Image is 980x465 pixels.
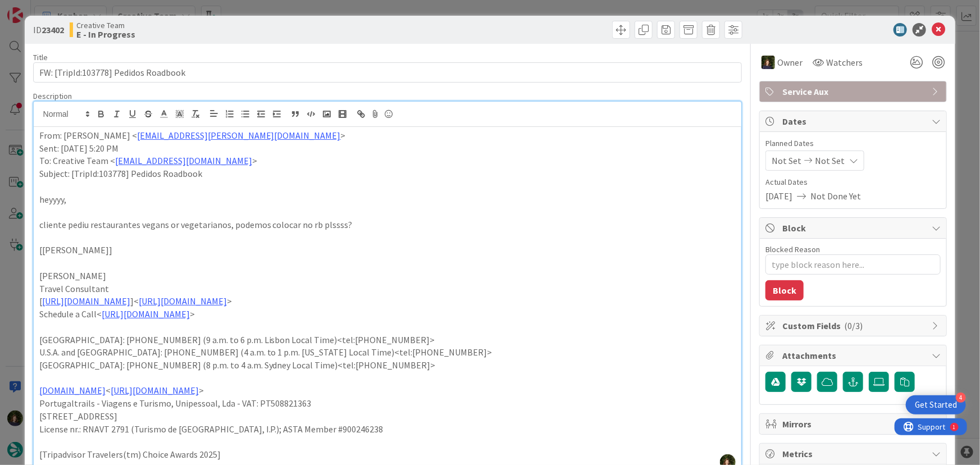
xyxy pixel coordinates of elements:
[39,154,736,167] p: To: Creative Team < >
[765,176,941,188] span: Actual Dates
[111,385,199,396] a: [URL][DOMAIN_NAME]
[765,189,792,203] span: [DATE]
[765,138,941,149] span: Planned Dates
[39,308,736,321] p: Schedule a Call< >
[772,154,801,167] span: Not Set
[762,56,775,69] img: MC
[39,410,736,423] p: [STREET_ADDRESS]
[826,56,863,69] span: Watchers
[33,52,48,62] label: Title
[782,349,926,362] span: Attachments
[39,448,736,461] p: [Tripadvisor Travelers(tm) Choice Awards 2025]
[39,193,736,206] p: heyyyy,
[39,295,736,308] p: [ ]< >
[782,447,926,461] span: Metrics
[39,385,106,396] a: [DOMAIN_NAME]
[39,282,736,295] p: Travel Consultant
[906,395,966,414] div: Open Get Started checklist, remaining modules: 4
[58,4,61,13] div: 1
[765,280,804,300] button: Block
[33,91,72,101] span: Description
[42,24,64,35] b: 23402
[777,56,803,69] span: Owner
[810,189,861,203] span: Not Done Yet
[42,295,130,307] a: [URL][DOMAIN_NAME]
[39,142,736,155] p: Sent: [DATE] 5:20 PM
[39,244,736,257] p: [[PERSON_NAME]]
[39,346,736,359] p: U.S.A. and [GEOGRAPHIC_DATA]: [PHONE_NUMBER] (4 a.m. to 1 p.m. [US_STATE] Local Time)<tel:[PHONE_...
[782,221,926,235] span: Block
[39,129,736,142] p: From: [PERSON_NAME] < >
[39,384,736,397] p: < >
[39,359,736,372] p: [GEOGRAPHIC_DATA]: [PHONE_NUMBER] (8 p.m. to 4 a.m. Sydney Local Time)<tel:[PHONE_NUMBER]>
[39,397,736,410] p: Portugaltrails - Viagens e Turismo, Unipessoal, Lda - VAT: PT508821363
[76,21,135,30] span: Creative Team
[115,155,252,166] a: [EMAIL_ADDRESS][DOMAIN_NAME]
[33,62,742,83] input: type card name here...
[956,393,966,403] div: 4
[815,154,845,167] span: Not Set
[782,417,926,431] span: Mirrors
[76,30,135,39] b: E - In Progress
[39,334,736,347] p: [GEOGRAPHIC_DATA]: [PHONE_NUMBER] (9 a.m. to 6 p.m. Lisbon Local Time)<tel:[PHONE_NUMBER]>
[844,320,863,331] span: ( 0/3 )
[782,115,926,128] span: Dates
[782,85,926,98] span: Service Aux
[782,319,926,332] span: Custom Fields
[24,2,51,15] span: Support
[915,399,957,411] div: Get Started
[39,270,736,282] p: [PERSON_NAME]
[39,218,736,231] p: cliente pediu restaurantes vegans or vegetarianos, podemos colocar no rb plssss?
[33,23,64,37] span: ID
[137,130,341,141] a: [EMAIL_ADDRESS][PERSON_NAME][DOMAIN_NAME]
[102,308,190,320] a: [URL][DOMAIN_NAME]
[765,244,820,254] label: Blocked Reason
[39,167,736,180] p: Subject: [TripId:103778] Pedidos Roadbook
[39,423,736,436] p: License nr.: RNAVT 2791 (Turismo de [GEOGRAPHIC_DATA], I.P.); ASTA Member #900246238
[139,295,227,307] a: [URL][DOMAIN_NAME]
